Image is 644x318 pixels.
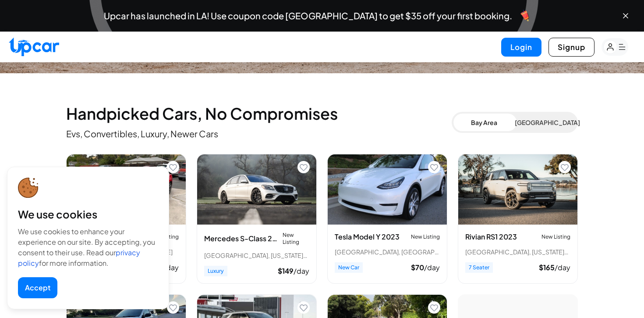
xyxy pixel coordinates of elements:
[465,247,570,256] div: [GEOGRAPHIC_DATA], [US_STATE] • 2 trips
[465,232,517,242] h3: Rivian RS1 2023
[539,263,555,272] span: $ 165
[197,154,316,225] img: Mercedes S-Class 2020
[297,161,310,173] button: Add to favorites
[163,263,179,272] span: /day
[204,266,227,276] span: Luxury
[9,37,59,56] img: Upcar Logo
[428,301,440,314] button: Add to favorites
[66,154,186,284] div: View details for Ford Mustang 2015
[66,105,452,122] h2: Handpicked Cars, No Compromises
[204,251,309,260] div: [GEOGRAPHIC_DATA], [US_STATE] • 2 trips
[453,114,515,131] button: Bay Area
[104,11,512,20] span: Upcar has launched in LA! Use coupon code [GEOGRAPHIC_DATA] to get $35 off your first booking.
[559,161,571,173] button: Add to favorites
[411,233,440,240] span: New Listing
[541,233,570,240] span: New Listing
[197,154,317,284] div: View details for Mercedes S-Class 2020
[335,247,440,256] div: [GEOGRAPHIC_DATA], [GEOGRAPHIC_DATA]
[555,263,570,272] span: /day
[335,262,363,273] span: New Car
[18,277,57,298] button: Accept
[167,301,179,314] button: Add to favorites
[67,154,186,225] img: Ford Mustang 2015
[548,38,594,57] button: Signup
[294,266,309,275] span: /day
[66,128,452,140] p: Evs, Convertibles, Luxury, Newer Cars
[465,262,493,273] span: 7 Seater
[458,154,577,225] img: Rivian RS1 2023
[458,154,578,284] div: View details for Rivian RS1 2023
[18,226,158,268] div: We use cookies to enhance your experience on our site. By accepting, you consent to their use. Re...
[335,232,400,242] h3: Tesla Model Y 2023
[411,263,424,272] span: $ 70
[327,154,447,284] div: View details for Tesla Model Y 2023
[297,301,310,314] button: Add to favorites
[424,263,440,272] span: /day
[283,232,309,246] span: New Listing
[621,11,630,20] button: Close banner
[204,233,279,244] h3: Mercedes S-Class 2020
[328,154,447,225] img: Tesla Model Y 2023
[167,161,179,173] button: Add to favorites
[515,114,576,131] button: [GEOGRAPHIC_DATA]
[18,207,158,221] div: We use cookies
[501,38,541,57] button: Login
[18,178,39,198] img: cookie-icon.svg
[428,161,440,173] button: Add to favorites
[278,266,294,275] span: $ 149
